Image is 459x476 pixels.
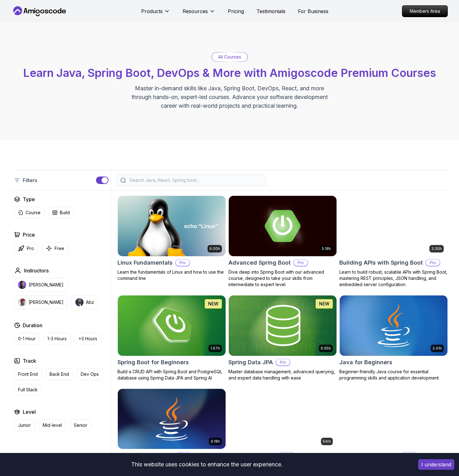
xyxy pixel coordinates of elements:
p: Pro [294,260,308,266]
img: Java for Developers card [118,389,226,449]
img: Spring Data JPA card [229,295,337,356]
a: Java for Developers card9.18hJava for DevelopersProLearn advanced Java concepts to build scalable... [117,389,226,474]
p: 6.00h [209,246,220,251]
img: Maven Essentials card [229,389,337,449]
p: Front End [18,371,38,377]
button: instructor imgAbz [71,295,98,309]
img: instructor img [18,281,26,289]
p: Pro [280,452,294,459]
p: Pro [402,452,416,459]
button: 0-1 Hour [14,333,40,345]
p: Build a CRUD API with Spring Boot and PostgreSQL database using Spring Data JPA and Spring AI [117,369,226,381]
p: Pro [276,359,290,365]
h2: Track [23,357,36,365]
p: Build [60,210,70,216]
p: Master database management, advanced querying, and expert data handling with ease [228,369,337,381]
img: Spring Boot for Beginners card [118,295,226,356]
button: 1-3 Hours [43,333,71,345]
p: 9.18h [211,439,220,444]
h2: Java for Developers [117,451,174,460]
p: 3.30h [431,246,442,251]
p: 1-3 Hours [47,336,67,342]
button: Accept cookies [418,459,454,470]
p: NEW [319,301,329,307]
p: Filters [23,177,37,184]
p: Learn to build robust, scalable APIs with Spring Boot, mastering REST principles, JSON handling, ... [339,269,448,288]
h2: Spring Boot for Beginners [117,358,189,367]
button: Junior [14,419,35,431]
p: [PERSON_NAME] [29,282,64,288]
a: Advanced Spring Boot card5.18hAdvanced Spring BootProDive deep into Spring Boot with our advanced... [228,196,337,288]
h2: Spring Data JPA [228,358,273,367]
p: 6.65h [321,346,331,351]
img: Advanced Databases card [340,389,447,449]
button: Dev Ops [77,368,103,380]
h2: Java for Beginners [339,358,392,367]
p: Senior [74,422,87,428]
p: Pro [177,452,191,459]
p: 1.67h [210,346,220,351]
a: Pricing [228,7,244,15]
p: Resources [183,7,208,15]
p: Learn the fundamentals of Linux and how to use the command line [117,269,226,281]
h2: Advanced Databases [339,451,399,460]
button: +3 Hours [74,333,101,345]
a: Spring Data JPA card6.65hNEWSpring Data JPAProMaster database management, advanced querying, and ... [228,295,337,381]
iframe: chat widget [420,437,459,467]
p: Members Area [402,6,447,17]
button: Build [48,207,74,219]
p: Pro [426,260,440,266]
button: Front End [14,368,42,380]
h2: Maven Essentials [228,451,277,460]
a: Linux Fundamentals card6.00hLinux FundamentalsProLearn the fundamentals of Linux and how to use t... [117,196,226,281]
a: For Business [298,7,328,15]
p: Course [26,210,41,216]
p: 0-1 Hour [18,336,36,342]
img: Advanced Spring Boot card [229,196,337,256]
h2: Type [23,196,35,203]
p: Pro [27,245,34,252]
h2: Linux Fundamentals [117,258,173,267]
h2: Advanced Spring Boot [228,258,291,267]
p: Junior [18,422,31,428]
a: Spring Boot for Beginners card1.67hNEWSpring Boot for BeginnersBuild a CRUD API with Spring Boot ... [117,295,226,381]
img: Building APIs with Spring Boot card [340,196,447,256]
p: Full Stack [18,387,38,393]
a: Advanced Databases cardAdvanced DatabasesProAdvanced database management with SQL, integrity, and... [339,389,448,474]
p: All Courses [218,54,241,60]
p: [PERSON_NAME] [29,299,64,305]
p: Dev Ops [81,371,99,377]
button: Back End [45,368,73,380]
p: Back End [50,371,69,377]
p: Mid-level [43,422,62,428]
button: Full Stack [14,384,42,396]
p: Free [55,245,64,252]
button: instructor img[PERSON_NAME] [14,295,68,309]
p: 5.18h [322,246,331,251]
button: Senior [70,419,91,431]
button: Products [141,7,170,20]
img: Java for Beginners card [340,295,447,356]
p: Master in-demand skills like Java, Spring Boot, DevOps, React, and more through hands-on, expert-... [125,84,334,110]
h2: Level [23,408,36,416]
p: Dive deep into Spring Boot with our advanced course, designed to take your skills from intermedia... [228,269,337,288]
button: Pro [14,242,38,254]
p: Products [141,7,163,15]
h2: Instructors [24,267,49,274]
button: Course [14,207,45,219]
p: Pro [176,260,189,266]
button: Mid-level [39,419,66,431]
img: instructor img [75,298,84,306]
p: 54m [323,439,331,444]
h2: Price [23,231,35,238]
p: Abz [86,299,94,305]
h2: Building APIs with Spring Boot [339,258,423,267]
p: 2.41h [433,346,442,351]
img: Linux Fundamentals card [118,196,226,256]
a: Testimonials [256,7,285,15]
p: NEW [208,301,218,307]
button: instructor img[PERSON_NAME] [14,278,68,292]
